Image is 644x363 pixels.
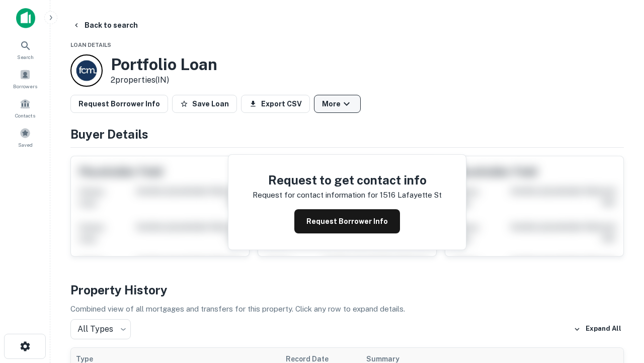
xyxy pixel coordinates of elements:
button: Back to search [68,16,142,34]
button: Save Loan [172,95,237,113]
p: Combined view of all mortgages and transfers for this property. Click any row to expand details. [70,303,624,315]
span: Borrowers [13,82,37,90]
a: Borrowers [3,65,47,92]
p: 1516 lafayette st [380,189,442,201]
h4: Buyer Details [70,125,624,143]
button: More [314,95,361,113]
h4: Request to get contact info [253,171,442,189]
span: Search [17,53,34,61]
button: Request Borrower Info [70,95,168,113]
button: Expand All [571,322,624,337]
a: Contacts [3,94,47,122]
p: Request for contact information for [253,189,378,201]
a: Search [3,36,47,63]
button: Export CSV [241,95,310,113]
div: All Types [70,319,131,339]
span: Loan Details [70,42,111,48]
a: Saved [3,124,47,151]
h3: Portfolio Loan [111,55,217,74]
h4: Property History [70,281,624,299]
iframe: Chat Widget [594,282,644,331]
p: 2 properties (IN) [111,74,217,86]
button: Request Borrower Info [294,209,400,233]
img: capitalize-icon.png [16,8,35,28]
span: Saved [18,141,33,149]
span: Contacts [15,111,35,119]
